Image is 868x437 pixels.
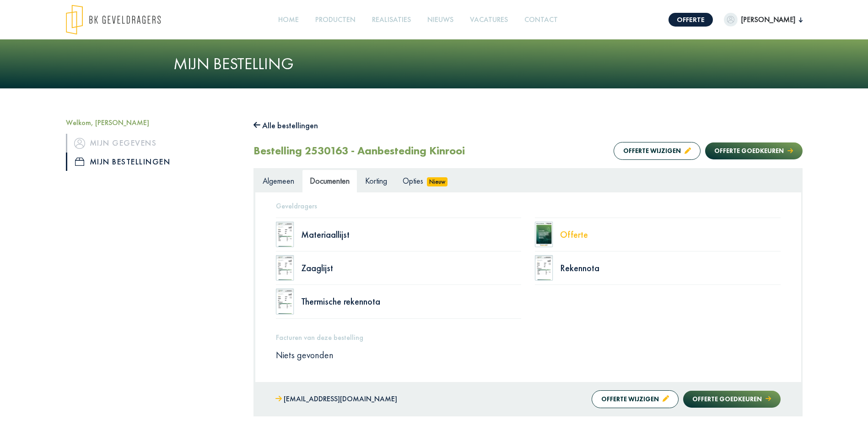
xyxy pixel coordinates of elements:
img: doc [276,255,294,281]
img: doc [276,289,294,314]
a: Vacatures [466,10,512,30]
button: Offerte wijzigen [592,390,679,408]
div: Rekennota [560,263,781,273]
div: Zaaglijst [301,263,522,273]
h5: Geveldragers [276,202,781,210]
a: [EMAIL_ADDRESS][DOMAIN_NAME] [275,393,397,406]
div: Materiaallijst [301,230,522,239]
span: Nieuw [427,177,448,186]
button: Offerte goedkeuren [705,142,802,159]
a: Home [275,10,302,30]
a: Contact [521,10,561,30]
span: [PERSON_NAME] [738,14,799,25]
img: dummypic.png [724,13,738,27]
h5: Facturen van deze bestelling [276,333,781,342]
div: Offerte [560,230,781,239]
span: Documenten [310,175,350,186]
img: icon [74,138,85,149]
a: Realisaties [368,10,415,30]
button: Offerte goedkeuren [683,391,780,408]
button: Offerte wijzigen [614,142,701,160]
img: doc [535,255,553,281]
a: iconMijn gegevens [66,134,240,152]
img: doc [276,222,294,247]
img: icon [75,158,84,166]
span: Opties [403,175,423,186]
img: logo [66,5,161,35]
h1: Mijn bestelling [173,54,695,74]
span: Algemeen [263,175,294,186]
div: Thermische rekennota [301,297,522,306]
img: doc [535,222,553,247]
h5: Welkom, [PERSON_NAME] [66,118,240,127]
h2: Bestelling 2530163 - Aanbesteding Kinrooi [253,144,465,158]
span: Korting [365,175,387,186]
div: Niets gevonden [269,349,787,361]
a: Offerte [669,13,713,27]
a: Nieuws [424,10,457,30]
button: Alle bestellingen [253,118,318,133]
a: Producten [312,10,359,30]
a: iconMijn bestellingen [66,153,240,171]
button: [PERSON_NAME] [724,13,803,27]
ul: Tabs [255,169,801,192]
